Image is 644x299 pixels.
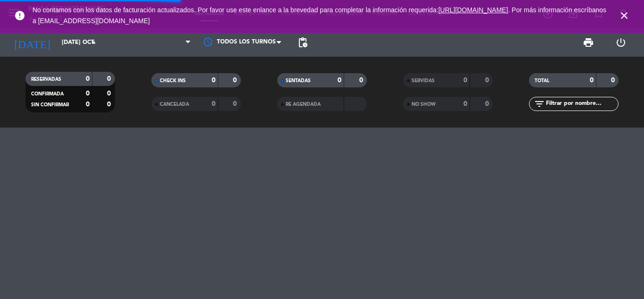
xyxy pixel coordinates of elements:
[86,76,90,82] strong: 0
[86,90,90,97] strong: 0
[33,6,606,25] span: No contamos con los datos de facturación actualizados. Por favor use este enlance a la brevedad p...
[412,78,435,83] span: SERVIDAS
[545,99,618,109] input: Filtrar por nombre...
[160,102,189,107] span: CANCELADA
[212,101,215,107] strong: 0
[233,77,239,84] strong: 0
[535,78,549,83] span: TOTAL
[438,6,508,14] a: [URL][DOMAIN_NAME]
[412,102,436,107] span: NO SHOW
[583,37,594,48] span: print
[463,101,467,107] strong: 0
[297,37,308,48] span: pending_actions
[534,98,545,110] i: filter_list
[485,77,491,84] strong: 0
[212,77,215,84] strong: 0
[590,77,594,84] strong: 0
[107,76,113,82] strong: 0
[286,102,321,107] span: RE AGENDADA
[107,90,113,97] strong: 0
[86,101,90,108] strong: 0
[463,77,467,84] strong: 0
[619,10,630,21] i: close
[31,92,64,96] span: CONFIRMADA
[31,103,69,107] span: SIN CONFIRMAR
[611,77,617,84] strong: 0
[88,37,99,48] i: arrow_drop_down
[338,77,341,84] strong: 0
[286,78,311,83] span: SENTADAS
[233,101,239,107] strong: 0
[160,78,186,83] span: CHECK INS
[604,28,637,57] div: LOG OUT
[31,77,61,82] span: RESERVADAS
[359,77,365,84] strong: 0
[14,10,25,21] i: error
[485,101,491,107] strong: 0
[7,32,57,53] i: [DATE]
[107,101,113,108] strong: 0
[33,6,606,25] a: . Por más información escríbanos a [EMAIL_ADDRESS][DOMAIN_NAME]
[615,37,627,48] i: power_settings_new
